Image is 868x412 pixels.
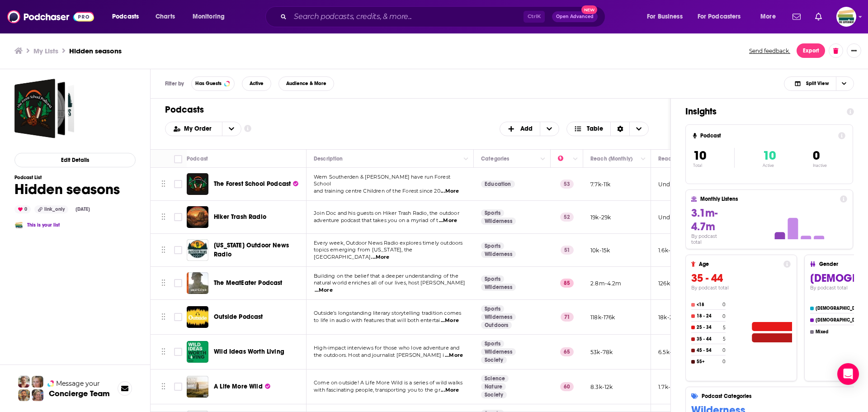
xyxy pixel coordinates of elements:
div: [DATE] [72,206,94,213]
span: ...More [441,317,459,324]
a: Outside Podcast [214,313,263,322]
a: Wilderness [481,251,516,258]
img: Jules Profile [32,376,43,388]
p: 6.5k-9.6k [658,348,683,356]
span: ...More [439,217,457,224]
img: Jon Profile [18,389,30,401]
button: + Add [500,122,559,136]
button: open menu [165,126,222,132]
p: 53k-78k [590,348,613,356]
h4: 0 [722,347,726,353]
img: User Profile [836,7,856,27]
p: 85 [560,279,574,288]
button: open menu [222,122,241,136]
button: Move [160,210,166,224]
a: Wild Ideas Worth Living [214,347,284,356]
span: [US_STATE] Outdoor News Radio [214,242,289,258]
span: to life in audio with features that will both entertai [314,317,440,323]
h3: 35 - 44 [691,271,791,285]
span: ...More [371,254,389,261]
p: 71 [561,313,574,322]
input: Search podcasts, credits, & more... [290,9,524,24]
p: Under 1.8k [658,213,688,221]
img: The Forest School Podcast [187,173,208,195]
span: Toggle select row [174,348,182,356]
h3: Podcast List [14,175,120,180]
span: Come on outside! A Life More Wild is a series of wild walks [314,379,462,386]
span: Monitoring [193,10,225,23]
img: Hiker Trash Radio [187,206,208,228]
p: 19k-29k [590,213,611,221]
span: ...More [315,287,333,294]
h4: 5 [723,325,726,331]
button: Has Guests [191,76,235,91]
span: Outside’s longstanding literary storytelling tradition comes [314,310,461,316]
h4: 45 - 54 [697,348,721,353]
span: More [760,10,776,23]
img: A Life More Wild [187,376,208,398]
span: Outside Podcast [214,313,263,321]
button: Edit Details [14,153,136,167]
p: 53 [560,180,574,189]
span: New [581,5,598,14]
span: Toggle select row [174,383,182,391]
p: 1.6k-3.6k [658,246,682,254]
span: ...More [445,352,463,359]
span: Add [520,126,533,132]
span: Open Advanced [556,14,594,19]
a: The Forest School Podcast [214,180,298,189]
button: Column Actions [570,154,581,165]
a: Sports [481,275,504,283]
a: Science [481,375,509,382]
span: Audience & More [286,81,326,86]
span: ...More [441,387,459,394]
a: Show notifications dropdown [811,9,826,24]
img: Podchaser - Follow, Share and Rate Podcasts [7,8,94,25]
h3: Hidden seasons [69,47,122,55]
button: Column Actions [538,154,548,165]
h4: 35 - 44 [697,336,721,342]
a: Experiment Publicist [14,221,24,230]
a: Sports [481,209,504,217]
a: [US_STATE] Outdoor News Radio [214,241,303,259]
a: Society [481,391,507,398]
span: Has Guests [195,81,222,86]
p: 118k-176k [590,313,615,321]
div: Open Intercom Messenger [837,363,859,385]
h4: Age [699,261,780,267]
h4: Podcast [700,133,835,139]
button: Show profile menu [836,7,856,27]
a: Wilderness [481,348,516,355]
h3: My Lists [33,47,58,55]
a: Charts [150,9,180,24]
button: open menu [641,9,694,24]
h1: Hidden seasons [14,180,120,198]
span: A Life More Wild [214,383,263,390]
a: Show additional information [244,124,251,133]
h4: By podcast total [691,233,728,245]
span: 0 [813,148,820,163]
p: 8.3k-12k [590,383,613,391]
img: The MeatEater Podcast [187,272,208,294]
p: 10k-15k [590,246,610,254]
div: link_only [34,205,68,213]
p: 2.8m-4.2m [590,279,622,287]
span: Toggle select row [174,213,182,221]
button: open menu [186,9,236,24]
span: natural world enriches all of our lives, host [PERSON_NAME] [314,279,465,286]
button: Send feedback. [746,47,793,55]
a: The MeatEater Podcast [214,279,283,288]
h2: Choose List sort [165,122,241,136]
span: topics emerging from [US_STATE], the [GEOGRAPHIC_DATA] [314,246,412,260]
div: Sort Direction [610,122,629,136]
span: the outdoors. Host and journalist [PERSON_NAME] i [314,352,444,358]
p: Inactive [813,163,827,168]
span: ...More [441,188,459,195]
img: Wild Ideas Worth Living [187,341,208,363]
span: The Forest School Podcast [214,180,291,188]
a: Hidden seasons [14,79,74,138]
span: Split View [806,81,829,86]
div: Podcast [187,153,208,164]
